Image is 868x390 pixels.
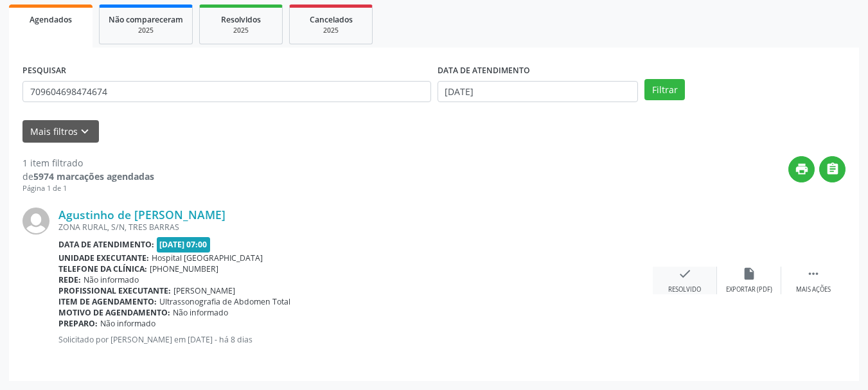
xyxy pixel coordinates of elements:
[310,14,353,25] span: Cancelados
[100,318,155,329] span: Não informado
[22,156,154,170] div: 1 item filtrado
[157,237,211,252] span: [DATE] 07:00
[726,285,772,294] div: Exportar (PDF)
[795,162,809,176] i: print
[58,263,147,274] b: Telefone da clínica:
[826,162,840,176] i: 
[678,267,692,281] i: check
[22,81,431,103] input: Nome, CNS
[299,26,363,35] div: 2025
[58,208,226,222] a: Agustinho de [PERSON_NAME]
[30,14,72,25] span: Agendados
[806,267,820,281] i: 
[152,253,263,263] span: Hospital [GEOGRAPHIC_DATA]
[84,274,139,285] span: Não informado
[58,307,170,318] b: Motivo de agendamento:
[742,267,756,281] i: insert_drive_file
[33,170,154,182] strong: 5974 marcações agendadas
[150,263,218,274] span: [PHONE_NUMBER]
[22,208,49,235] img: img
[173,307,228,318] span: Não informado
[58,253,149,263] b: Unidade executante:
[438,81,639,103] input: Selecione um intervalo
[58,334,653,345] p: Solicitado por [PERSON_NAME] em [DATE] - há 8 dias
[209,26,273,35] div: 2025
[58,222,653,233] div: ZONA RURAL, S/N, TRES BARRAS
[819,156,846,182] button: 
[644,79,685,101] button: Filtrar
[22,61,66,81] label: PESQUISAR
[159,296,290,307] span: Ultrassonografia de Abdomen Total
[22,170,154,183] div: de
[796,285,831,294] div: Mais ações
[438,61,530,81] label: DATA DE ATENDIMENTO
[58,285,171,296] b: Profissional executante:
[22,120,99,143] button: Mais filtroskeyboard_arrow_down
[668,285,701,294] div: Resolvido
[58,239,154,250] b: Data de atendimento:
[109,26,183,35] div: 2025
[58,296,157,307] b: Item de agendamento:
[22,183,154,194] div: Página 1 de 1
[173,285,235,296] span: [PERSON_NAME]
[58,318,98,329] b: Preparo:
[78,125,92,139] i: keyboard_arrow_down
[221,14,261,25] span: Resolvidos
[58,274,81,285] b: Rede:
[109,14,183,25] span: Não compareceram
[788,156,815,182] button: print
